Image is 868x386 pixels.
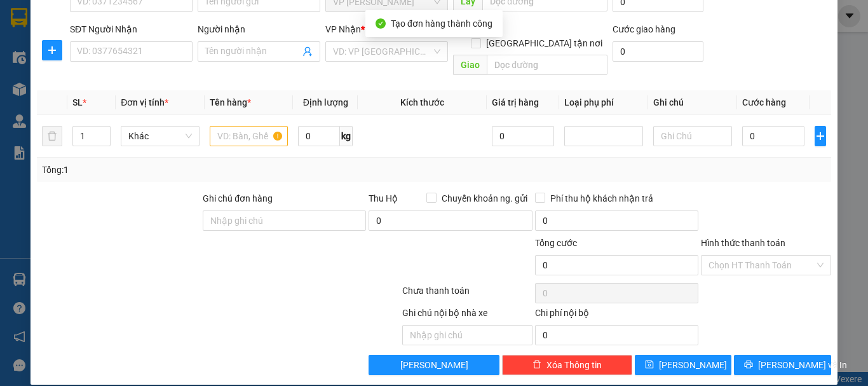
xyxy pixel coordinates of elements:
div: Tổng: 1 [42,163,336,177]
span: Tạo đơn hàng thành công [391,18,492,29]
div: Người nhận [198,22,320,36]
button: deleteXóa Thông tin [502,355,632,375]
input: Cước giao hàng [613,41,703,62]
button: [PERSON_NAME] [369,355,499,375]
span: Tổng cước [535,238,577,248]
div: Ghi chú nội bộ nhà xe [402,306,532,325]
span: check-circle [376,18,386,29]
button: save[PERSON_NAME] [635,355,732,375]
span: [PERSON_NAME] và In [758,358,847,372]
div: SĐT Người Nhận [70,22,193,36]
input: VD: Bàn, Ghế [210,126,288,146]
input: Dọc đường [487,55,607,75]
span: Đơn vị tính [121,97,168,107]
label: Cước giao hàng [613,24,675,34]
div: Chi phí nội bộ [535,306,698,325]
span: Chuyển khoản ng. gửi [437,191,532,205]
span: [PERSON_NAME] [400,358,468,372]
th: Ghi chú [648,90,737,115]
input: Nhập ghi chú [402,325,532,345]
span: Kích thước [400,97,444,107]
button: printer[PERSON_NAME] và In [734,355,831,375]
span: Giao [453,55,487,75]
span: plus [43,45,62,55]
span: Phí thu hộ khách nhận trả [545,191,658,205]
label: Ghi chú đơn hàng [203,193,273,203]
input: Ghi Chú [653,126,732,146]
span: plus [815,131,825,141]
span: user-add [302,46,313,57]
span: kg [340,126,353,146]
button: delete [42,126,62,146]
span: Giá trị hàng [492,97,539,107]
span: SL [72,97,83,107]
span: delete [532,360,541,370]
div: Chưa thanh toán [401,284,534,306]
span: [GEOGRAPHIC_DATA] tận nơi [481,36,607,50]
span: Khác [128,127,192,146]
span: printer [744,360,753,370]
span: Cước hàng [742,97,786,107]
span: VP Nhận [325,24,361,34]
button: plus [815,126,826,146]
span: Tên hàng [210,97,251,107]
span: Thu Hộ [369,193,398,203]
button: plus [42,40,62,60]
input: Ghi chú đơn hàng [203,210,366,231]
span: Định lượng [303,97,348,107]
span: [PERSON_NAME] [659,358,727,372]
label: Hình thức thanh toán [701,238,785,248]
span: save [645,360,654,370]
th: Loại phụ phí [559,90,648,115]
input: 0 [492,126,554,146]
span: Xóa Thông tin [546,358,602,372]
